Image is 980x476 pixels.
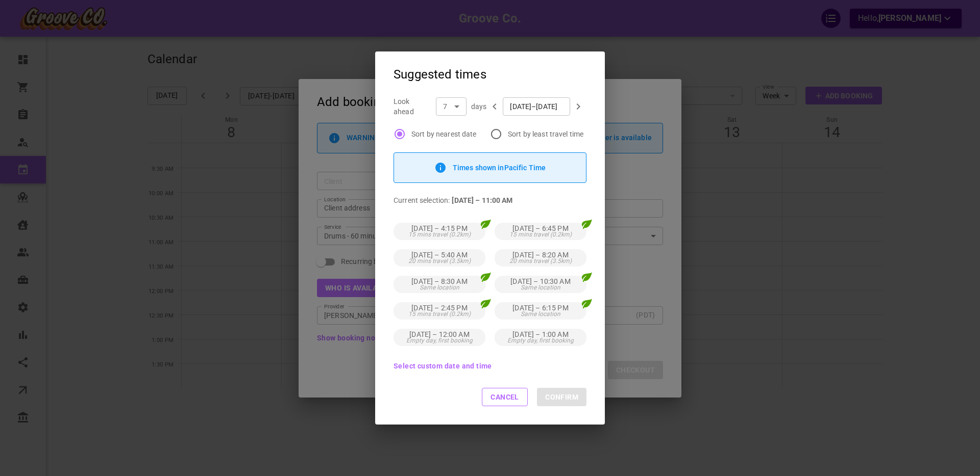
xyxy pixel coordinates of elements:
[471,101,487,112] p: days
[510,278,571,284] p: [DATE] – 10:30 AM
[394,195,450,205] p: Current selection:
[495,223,586,240] button: [DATE] – 6:45 PM15 mins travel (0.2km)
[394,249,485,267] button: [DATE] – 5:40 AM20 mins travel (3.5km)
[495,329,586,346] button: [DATE] – 1:00 AMEmpty day, first booking
[495,276,586,293] button: [DATE] – 10:30 AMSame location
[408,231,471,237] span: 15 mins travel (0.2km)
[411,252,467,258] p: [DATE] – 5:40 AM
[411,278,467,284] p: [DATE] – 8:30 AM
[453,164,546,172] p: Times shown in Pacific Time
[394,302,485,320] button: [DATE] – 2:45 PM15 mins travel (0.2km)
[495,302,586,320] button: [DATE] – 6:15 PMSame location
[452,195,512,205] p: [DATE] – 11:00 AM
[507,337,574,343] span: Empty day, first booking
[512,225,568,231] p: [DATE] – 6:45 PM
[411,129,477,139] span: Sort by nearest date
[394,96,431,117] p: Look ahead
[394,276,485,293] button: [DATE] – 8:30 AMSame location
[508,129,583,139] span: Sort by least travel time
[521,311,560,317] span: Same location
[420,284,459,290] span: Same location
[509,231,572,237] span: 15 mins travel (0.2km)
[512,252,568,258] p: [DATE] – 8:20 AM
[409,331,470,337] p: [DATE] – 12:00 AM
[495,249,586,267] button: [DATE] – 8:20 AM20 mins travel (3.5km)
[512,305,568,311] p: [DATE] – 6:15 PM
[521,284,560,290] span: Same location
[375,51,605,97] h2: Suggested times
[411,305,467,311] p: [DATE] – 2:45 PM
[411,225,467,231] p: [DATE] – 4:15 PM
[394,329,485,346] button: [DATE] – 12:00 AMEmpty day, first booking
[443,101,459,112] div: 7
[406,337,473,343] span: Empty day, first booking
[509,258,572,264] span: 20 mins travel (3.5km)
[512,331,568,337] p: [DATE] – 1:00 AM
[394,362,492,369] button: Select custom date and time
[408,258,471,264] span: 20 mins travel (3.5km)
[408,311,471,317] span: 15 mins travel (0.2km)
[482,388,528,406] button: Cancel
[394,223,485,240] button: [DATE] – 4:15 PM15 mins travel (0.2km)
[510,97,563,116] input: Choose date, selected date is Sep 11, 2025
